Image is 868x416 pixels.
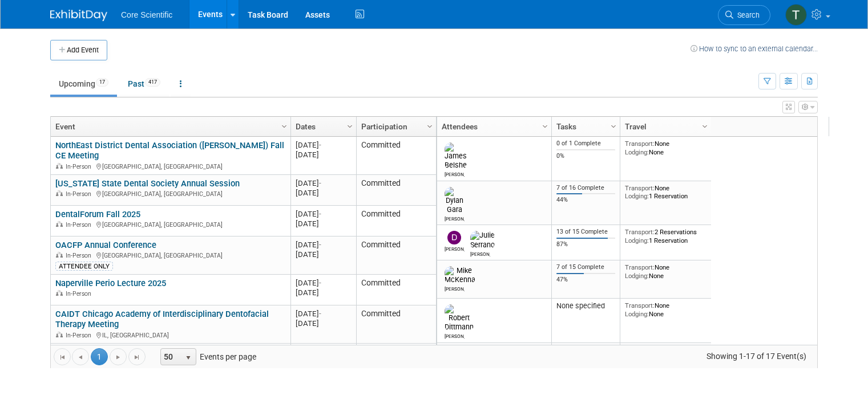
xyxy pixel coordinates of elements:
span: - [319,309,321,318]
span: Go to the previous page [76,353,85,362]
img: Dan Boro [447,231,461,244]
span: In-Person [66,332,95,339]
img: Dylan Gara [445,187,465,214]
div: 7 of 15 Complete [556,263,616,271]
img: In-Person Event [56,290,63,296]
div: 0% [556,152,616,160]
div: [DATE] [296,278,351,288]
div: [DATE] [296,209,351,219]
a: Column Settings [344,117,357,134]
span: Column Settings [280,122,289,131]
span: Transport: [625,263,655,271]
div: 87% [556,240,616,248]
img: ExhibitDay [50,10,107,21]
a: Past417 [119,73,169,95]
a: Naperville Perio Lecture 2025 [55,278,166,288]
div: None 1 Reservation [625,184,707,201]
div: None None [625,263,707,280]
span: Lodging: [625,236,649,244]
td: Committed [356,206,436,236]
span: Core Scientific [121,10,172,19]
div: Mike McKenna [445,284,465,292]
div: IL, [GEOGRAPHIC_DATA] [55,330,285,340]
span: Go to the next page [114,353,123,362]
div: [GEOGRAPHIC_DATA], [GEOGRAPHIC_DATA] [55,219,285,229]
div: 2 Reservations 1 Reservation [625,228,707,244]
span: Transport: [625,301,655,309]
a: Attendees [442,117,544,136]
td: Committed [356,344,436,399]
a: Upcoming17 [50,73,117,95]
button: Add Event [50,40,107,60]
span: Transport: [625,228,655,236]
td: Committed [356,137,436,175]
span: Showing 1-17 of 17 Event(s) [696,348,817,364]
div: Dan Boro [445,244,465,252]
img: In-Person Event [56,163,63,169]
a: [US_STATE] State Dental Society Annual Session [55,178,240,189]
div: [DATE] [296,319,351,328]
img: Robert Dittmann [445,304,474,332]
div: Dylan Gara [445,214,465,222]
div: [DATE] [296,250,351,259]
img: In-Person Event [56,252,63,258]
img: In-Person Event [56,221,63,227]
span: In-Person [66,190,95,198]
div: 47% [556,276,616,284]
span: Go to the first page [58,353,67,362]
span: Transport: [625,140,655,148]
div: Julie Serrano [470,250,490,257]
div: 44% [556,196,616,204]
a: Go to the next page [110,348,127,365]
span: - [319,240,321,249]
span: In-Person [66,252,95,259]
a: Column Settings [699,117,712,134]
td: Committed [356,236,436,275]
a: Search [718,5,770,25]
span: Column Settings [700,122,709,131]
div: ATTENDEE ONLY [55,262,113,271]
a: Column Settings [424,117,437,134]
a: Column Settings [539,117,552,134]
span: In-Person [66,290,95,297]
span: - [319,210,321,218]
a: Column Settings [608,117,620,134]
div: [DATE] [296,219,351,229]
div: [GEOGRAPHIC_DATA], [GEOGRAPHIC_DATA] [55,189,285,198]
div: [DATE] [296,150,351,160]
div: 0 of 1 Complete [556,140,616,148]
img: In-Person Event [56,190,63,196]
a: Participation [361,117,429,136]
span: 417 [145,78,160,87]
div: [DATE] [296,178,351,188]
a: Tasks [556,117,612,136]
span: 1 [91,348,108,365]
span: - [319,279,321,287]
span: Column Settings [425,122,434,131]
span: Search [733,11,760,19]
img: Mike McKenna [445,266,475,284]
div: James Belshe [445,170,465,177]
div: [DATE] [296,188,351,198]
a: OACFP Annual Conference [55,240,156,250]
span: Go to the last page [132,353,142,362]
div: [DATE] [296,240,351,250]
a: Travel [625,117,704,136]
div: 7 of 16 Complete [556,184,616,192]
div: None None [625,140,707,156]
a: CAIDT Chicago Academy of Interdisciplinary Dentofacial Therapy Meeting [55,309,269,330]
a: How to sync to an external calendar... [691,44,818,53]
span: Events per page [146,348,268,365]
span: Lodging: [625,272,649,280]
td: Committed [356,175,436,206]
div: [GEOGRAPHIC_DATA], [GEOGRAPHIC_DATA] [55,250,285,260]
span: Column Settings [345,122,354,131]
span: Column Settings [540,122,550,131]
div: [DATE] [296,309,351,319]
span: - [319,141,321,149]
span: In-Person [66,221,95,229]
span: - [319,179,321,187]
a: NorthEast District Dental Association ([PERSON_NAME]) Fall CE Meeting [55,140,284,161]
a: Go to the first page [54,348,71,365]
a: Go to the previous page [72,348,89,365]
